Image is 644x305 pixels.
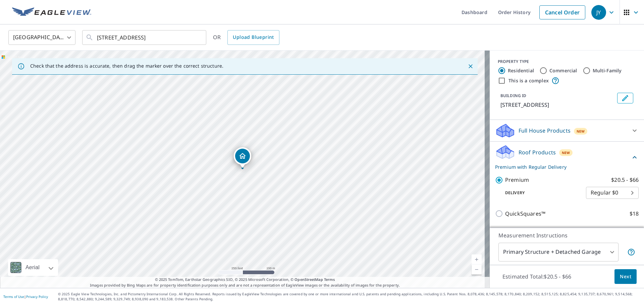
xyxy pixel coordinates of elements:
[495,163,631,170] p: Premium with Regular Delivery
[614,269,637,284] button: Next
[495,123,639,139] div: Full House ProductsNew
[508,77,549,84] label: This is a complex
[611,176,639,184] p: $20.5 - $66
[562,150,570,155] span: New
[8,259,58,276] div: Aerial
[627,248,635,256] span: Your report will include the primary structure and a detached garage if one exists.
[155,277,335,283] span: © 2025 TomTom, Earthstar Geographics SIO, © 2025 Microsoft Corporation, ©
[227,30,279,45] a: Upload Blueprint
[23,259,42,276] div: Aerial
[497,269,577,284] p: Estimated Total: $20.5 - $66
[498,231,635,239] p: Measurement Instructions
[500,93,526,98] p: BUILDING ID
[3,294,24,299] a: Terms of Use
[472,264,482,275] a: Current Level 17, Zoom Out
[58,292,641,302] p: © 2025 Eagle View Technologies, Inc. and Pictometry International Corp. All Rights Reserved. Repo...
[3,295,48,299] p: |
[505,176,529,184] p: Premium
[620,273,631,281] span: Next
[498,243,619,261] div: Primary Structure + Detached Garage
[505,210,545,218] p: QuickSquares™
[26,294,48,299] a: Privacy Policy
[12,7,91,17] img: EV Logo
[617,93,633,103] button: Edit building 1
[495,190,586,196] p: Delivery
[591,5,606,20] div: JY
[30,63,223,69] p: Check that the address is accurate, then drag the marker over the correct structure.
[472,254,482,264] a: Current Level 17, Zoom In
[294,277,323,282] a: OpenStreetMap
[630,210,639,218] p: $18
[519,127,571,135] p: Full House Products
[519,148,556,156] p: Roof Products
[500,101,614,109] p: [STREET_ADDRESS]
[498,59,636,65] div: PROPERTY TYPE
[8,28,75,47] div: [GEOGRAPHIC_DATA]
[233,33,274,42] span: Upload Blueprint
[577,129,585,134] span: New
[539,5,585,19] a: Cancel Order
[549,67,577,74] label: Commercial
[495,144,639,170] div: Roof ProductsNewPremium with Regular Delivery
[234,147,251,168] div: Dropped pin, building 1, Residential property, 5300 Ashton Oaks Ct Sarasota, FL 34233
[213,30,279,45] div: OR
[586,183,639,202] div: Regular $0
[324,277,335,282] a: Terms
[466,62,475,71] button: Close
[97,28,193,47] input: Search by address or latitude-longitude
[593,67,622,74] label: Multi-Family
[508,67,534,74] label: Residential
